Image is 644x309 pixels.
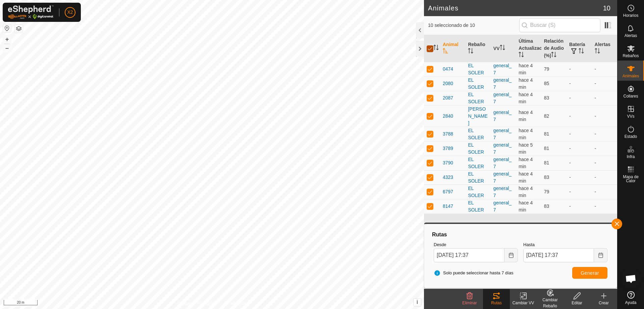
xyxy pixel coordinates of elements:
[623,74,639,78] span: Animales
[468,185,488,199] div: EL SOLER
[468,49,473,54] p-sorticon: Activar para ordenar
[468,91,488,105] div: EL SOLER
[433,46,439,51] p-sorticon: Activar para ordenar
[519,157,533,169] span: 18 sept 2025, 17:32
[567,62,592,76] td: -
[621,269,641,289] div: Chat abierto
[592,62,617,76] td: -
[493,186,512,198] a: general_7
[625,134,637,139] span: Estado
[414,299,421,306] button: i
[567,199,592,214] td: -
[519,53,524,58] p-sorticon: Activar para ordenar
[443,130,453,138] span: 3788
[592,170,617,185] td: -
[428,22,519,29] span: 10 seleccionado de 10
[537,297,563,309] div: Cambiar Rebaño
[15,25,23,33] button: Capas del Mapa
[603,3,610,13] span: 10
[519,77,533,90] span: 18 sept 2025, 17:32
[519,171,533,184] span: 18 sept 2025, 17:32
[519,128,533,140] span: 18 sept 2025, 17:32
[493,171,512,184] a: general_7
[519,200,533,213] span: 18 sept 2025, 17:32
[544,189,549,194] span: 79
[434,241,518,248] label: Desde
[443,203,453,210] span: 8147
[493,200,512,213] a: general_7
[544,131,549,137] span: 81
[567,185,592,199] td: -
[468,127,488,141] div: EL SOLER
[3,44,11,52] button: –
[592,35,617,62] th: Alertas
[579,49,584,54] p-sorticon: Activar para ordenar
[443,80,453,87] span: 2080
[590,300,617,306] div: Crear
[592,156,617,170] td: -
[623,54,639,58] span: Rebaños
[595,49,600,54] p-sorticon: Activar para ordenar
[594,248,607,262] button: Choose Date
[428,4,603,12] h2: Animales
[563,300,590,306] div: Editar
[493,77,512,90] a: general_7
[468,199,488,214] div: EL SOLER
[544,113,549,119] span: 82
[465,35,490,62] th: Rebaño
[500,46,505,51] p-sorticon: Activar para ordenar
[581,270,599,276] span: Generar
[516,35,541,62] th: Última Actualización
[567,170,592,185] td: -
[592,91,617,105] td: -
[519,63,533,75] span: 18 sept 2025, 17:32
[483,300,510,306] div: Rutas
[623,94,638,98] span: Collares
[519,92,533,104] span: 18 sept 2025, 17:32
[443,174,453,181] span: 4323
[462,301,477,305] span: Eliminar
[619,175,642,183] span: Mapa de Calor
[3,24,11,32] button: Restablecer Mapa
[544,81,549,86] span: 85
[523,241,607,248] label: Hasta
[443,66,453,73] span: 0474
[468,77,488,91] div: EL SOLER
[493,110,512,122] a: general_7
[567,127,592,141] td: -
[443,49,448,54] p-sorticon: Activar para ordenar
[519,186,533,198] span: 18 sept 2025, 17:32
[510,300,537,306] div: Cambiar VV
[440,35,465,62] th: Animal
[567,35,592,62] th: Batería
[177,300,216,306] a: Política de Privacidad
[493,142,512,155] a: general_7
[625,301,637,305] span: Ayuda
[541,35,567,62] th: Relación de Audio (%)
[544,146,549,151] span: 81
[551,53,556,58] p-sorticon: Activar para ordenar
[224,300,247,306] a: Contáctenos
[544,95,549,101] span: 83
[67,9,73,16] span: X2
[493,63,512,75] a: general_7
[618,288,644,307] a: Ayuda
[623,13,638,17] span: Horarios
[592,199,617,214] td: -
[592,141,617,156] td: -
[431,231,610,239] div: Rutas
[3,35,11,43] button: +
[544,160,549,165] span: 81
[519,18,600,32] input: Buscar (S)
[443,94,453,102] span: 2087
[544,66,549,72] span: 79
[417,299,418,305] span: i
[567,76,592,91] td: -
[493,157,512,169] a: general_7
[544,203,549,209] span: 83
[519,110,533,122] span: 18 sept 2025, 17:32
[567,141,592,156] td: -
[443,113,453,120] span: 2840
[504,248,518,262] button: Choose Date
[8,5,54,19] img: Logo Gallagher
